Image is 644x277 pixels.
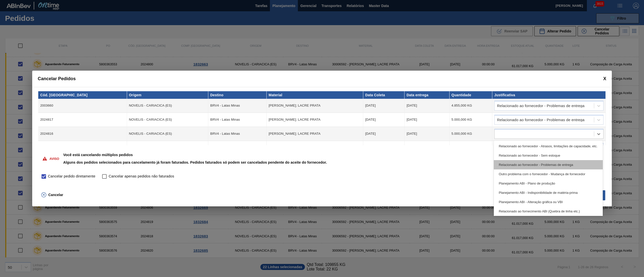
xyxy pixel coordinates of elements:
[267,127,363,141] td: [PERSON_NAME]; LACRE PRATA
[38,190,66,200] button: Cancelar
[208,99,267,113] td: BRV4 - Latas Minas
[63,153,327,157] p: Você está cancelando múltiplos pedidos
[494,169,603,179] div: Outro problema com o fornecedor - Mudança de fornecedor
[38,141,127,155] td: 2024815
[208,127,267,141] td: BRV4 - Latas Minas
[494,207,603,216] div: Relacionado ao fornecimento ABI (Quebra de linha etc.)
[208,113,267,127] td: BRV4 - Latas Minas
[494,160,603,169] div: Relacionado ao fornecedor - Problemas de entrega
[267,141,363,155] td: [PERSON_NAME]; LACRE PRATA
[363,91,405,99] th: Data Coleta
[208,141,267,155] td: BRV4 - Latas Minas
[494,197,603,207] div: Planejamento ABI - Alteração gráfica ou VBI
[48,174,95,179] span: Cancelar pedido diretamente
[363,99,405,113] td: [DATE]
[208,91,267,99] th: Destino
[450,99,492,113] td: 4.855,000 KG
[450,127,492,141] td: 5.000,000 KG
[127,141,208,155] td: NOVELIS - CARIACICA (ES)
[38,113,127,127] td: 2024817
[405,127,449,141] td: [DATE]
[363,127,405,141] td: [DATE]
[127,99,208,113] td: NOVELIS - CARIACICA (ES)
[405,99,449,113] td: [DATE]
[450,141,492,155] td: 5.000,000 KG
[494,142,603,151] div: Relacionado ao fornecedor - Atrasos, limitações de capacidade, etc.
[38,127,127,141] td: 2024816
[494,151,603,160] div: Relacionado ao fornecedor - Sem estoque
[38,99,127,113] td: 2003660
[363,141,405,155] td: [DATE]
[38,91,127,99] th: Cód. [GEOGRAPHIC_DATA]
[405,141,449,155] td: [DATE]
[109,174,174,179] span: Cancelar apenas pedidos não faturados
[497,104,585,108] div: Relacionado ao fornecedor - Problemas de entrega
[405,113,449,127] td: [DATE]
[494,179,603,188] div: Planejamento ABI - Plano de produção
[450,91,492,99] th: Quantidade
[497,118,585,122] div: Relacionado ao fornecedor - Problemas de entrega
[494,188,603,197] div: Planejamento ABI - Indisponibilidade de matéria-prima
[267,113,363,127] td: [PERSON_NAME]; LACRE PRATA
[38,76,76,81] span: Cancelar Pedidos
[450,113,492,127] td: 5.000,000 KG
[127,113,208,127] td: NOVELIS - CARIACICA (ES)
[405,91,449,99] th: Data entrega
[127,91,208,99] th: Origem
[267,99,363,113] td: [PERSON_NAME]; LACRE PRATA
[49,157,59,161] p: Aviso
[267,91,363,99] th: Material
[492,91,606,99] th: Justificativa
[48,193,63,197] span: Cancelar
[63,160,327,164] p: Alguns dos pedidos selecionados para cancelamento já foram faturados. Pedidos faturados só podem ...
[363,113,405,127] td: [DATE]
[127,127,208,141] td: NOVELIS - CARIACICA (ES)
